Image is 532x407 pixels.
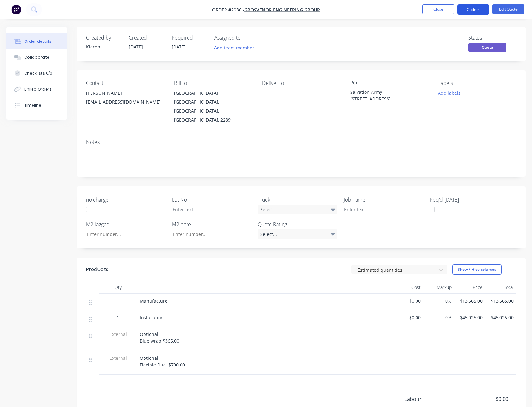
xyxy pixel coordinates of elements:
[174,89,252,98] div: [GEOGRAPHIC_DATA]
[258,220,337,228] label: Quote Rating
[167,229,252,239] input: Enter number...
[211,43,258,52] button: Add team member
[404,395,461,403] span: Labour
[117,314,119,321] span: 1
[430,196,509,204] label: Req'd [DATE]
[101,355,135,361] span: External
[438,80,516,86] div: Labels
[262,80,340,86] div: Deliver to
[395,314,421,321] span: $0.00
[117,298,119,304] span: 1
[11,5,21,14] img: Factory
[172,196,252,204] label: Lot No
[99,281,137,294] div: Qty
[350,89,428,102] div: Salvation Army [STREET_ADDRESS]
[468,43,506,51] span: Quote
[86,35,121,41] div: Created by
[6,33,67,49] button: Order details
[350,80,428,86] div: PO
[86,89,164,109] div: [PERSON_NAME][EMAIL_ADDRESS][DOMAIN_NAME]
[485,281,516,294] div: Total
[129,44,143,50] span: [DATE]
[86,89,164,98] div: [PERSON_NAME]
[24,86,52,92] div: Linked Orders
[214,35,278,41] div: Assigned to
[24,55,49,60] div: Collaborate
[24,102,41,108] div: Timeline
[24,70,52,76] div: Checklists 0/0
[423,281,454,294] div: Markup
[244,7,320,13] a: Grosvenor Engineering Group
[174,98,252,124] div: [GEOGRAPHIC_DATA], [GEOGRAPHIC_DATA], [GEOGRAPHIC_DATA], 2289
[86,139,516,145] div: Notes
[258,205,337,214] div: Select...
[140,355,185,368] span: Optional - Flexible Duct $700.00
[6,97,67,113] button: Timeline
[395,298,421,304] span: $0.00
[258,196,337,204] label: Truck
[435,89,464,97] button: Add labels
[344,196,424,204] label: Job name
[212,7,244,13] span: Order #2936 -
[140,331,179,344] span: Optional - Blue wrap $365.00
[452,264,502,275] button: Show / Hide columns
[101,331,135,337] span: External
[174,89,252,124] div: [GEOGRAPHIC_DATA][GEOGRAPHIC_DATA], [GEOGRAPHIC_DATA], [GEOGRAPHIC_DATA], 2289
[86,266,108,273] div: Products
[24,39,51,44] div: Order details
[6,49,67,65] button: Collaborate
[172,35,207,41] div: Required
[461,395,508,403] span: $0.00
[140,298,167,304] span: Manufacture
[468,35,516,41] div: Status
[488,314,514,321] span: $45,025.00
[422,4,454,14] button: Close
[426,298,452,304] span: 0%
[392,281,423,294] div: Cost
[86,98,164,107] div: [EMAIL_ADDRESS][DOMAIN_NAME]
[6,81,67,97] button: Linked Orders
[457,314,483,321] span: $45,025.00
[426,314,452,321] span: 0%
[172,220,252,228] label: M2 bare
[172,44,186,50] span: [DATE]
[82,229,166,239] input: Enter number...
[454,281,485,294] div: Price
[86,80,164,86] div: Contact
[488,298,514,304] span: $13,565.00
[214,43,258,52] button: Add team member
[129,35,164,41] div: Created
[86,196,166,204] label: no charge
[6,65,67,81] button: Checklists 0/0
[457,4,489,15] button: Options
[492,4,524,14] button: Edit Quote
[86,220,166,228] label: M2 lagged
[140,314,164,321] span: Installation
[457,298,483,304] span: $13,565.00
[258,229,337,239] div: Select...
[86,43,121,50] div: Kieren
[174,80,252,86] div: Bill to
